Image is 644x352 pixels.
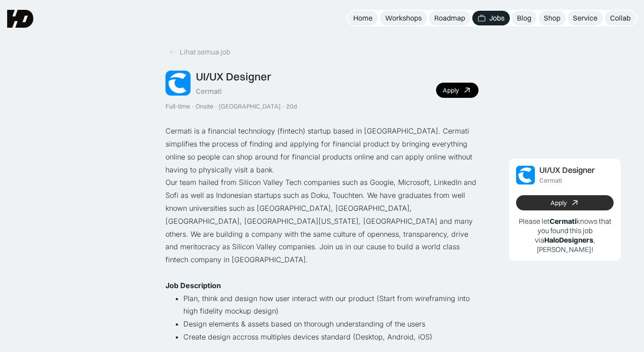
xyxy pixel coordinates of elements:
b: Cermati [550,217,576,226]
div: Apply [443,87,459,94]
a: Jobs [472,11,510,25]
li: Plan, think and design how user interact with our product (Start from wireframing into high fidel... [183,292,479,318]
div: Full-time [165,103,190,110]
img: Job Image [516,166,535,184]
p: Cermati is a financial technology (fintech) startup based in [GEOGRAPHIC_DATA]. Cermati simplifie... [165,125,479,176]
div: Lihat semua job [180,47,230,57]
a: Lihat semua job [165,45,234,59]
div: Apply [551,199,567,207]
div: [GEOGRAPHIC_DATA] [219,103,281,110]
div: 20d [286,103,297,110]
a: Roadmap [429,11,470,25]
p: Please let knows that you found this job via , [PERSON_NAME]! [516,217,614,254]
div: Workshops [385,13,422,23]
a: Service [568,11,603,25]
div: · [282,103,285,110]
a: Home [348,11,378,25]
img: Job Image [165,71,191,96]
div: Shop [544,13,560,23]
div: UI/UX Designer [196,70,271,83]
div: · [191,103,195,110]
a: Blog [512,11,537,25]
li: Design elements & assets based on thorough understanding of the users [183,318,479,331]
a: Apply [436,83,479,98]
div: Onsite [195,103,213,110]
strong: Job Description [165,281,221,290]
div: Jobs [489,13,504,23]
p: ‍ [165,279,479,292]
div: · [214,103,218,110]
p: ‍ [165,266,479,279]
a: Apply [516,195,614,210]
div: UI/UX Designer [539,166,595,175]
div: Service [573,13,597,23]
a: Shop [538,11,566,25]
p: Our team hailed from Silicon Valley Tech companies such as Google, Microsoft, LinkedIn and Sofi a... [165,176,479,266]
a: Workshops [380,11,427,25]
b: HaloDesigners [544,235,593,244]
div: Blog [517,13,531,23]
div: Cermati [539,177,562,184]
div: Roadmap [434,13,465,23]
div: Cermati [196,87,222,96]
div: Collab [610,13,631,23]
div: Home [353,13,373,23]
a: Collab [605,11,636,25]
